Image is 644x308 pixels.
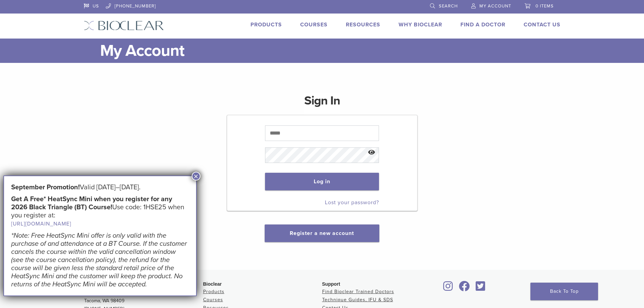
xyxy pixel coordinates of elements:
[524,21,560,28] a: Contact Us
[474,285,488,292] a: Bioclear
[251,21,282,28] a: Products
[265,224,379,242] button: Register a new account
[322,289,394,294] a: Find Bioclear Trained Doctors
[265,173,379,190] button: Log in
[11,195,172,211] strong: Get A Free* HeatSync Mini when you register for any 2026 Black Triangle (BT) Course!
[479,3,511,9] span: My Account
[11,232,187,288] em: *Note: Free HeatSync Mini offer is only valid with the purchase of and attendance at a BT Course....
[100,39,560,63] h1: My Account
[290,230,354,237] a: Register a new account
[460,21,505,28] a: Find A Doctor
[346,21,380,28] a: Resources
[364,144,379,161] button: Show password
[530,283,598,300] a: Back To Top
[322,281,340,287] span: Support
[441,285,455,292] a: Bioclear
[399,21,442,28] a: Why Bioclear
[322,297,393,303] a: Technique Guides, IFU & SDS
[192,172,200,181] button: Close
[11,183,189,191] h5: Valid [DATE]–[DATE].
[11,220,71,227] a: [URL][DOMAIN_NAME]
[203,297,223,303] a: Courses
[325,199,379,206] a: Lost your password?
[457,285,472,292] a: Bioclear
[84,21,164,30] img: Bioclear
[11,195,189,228] h5: Use code: 1HSE25 when you register at:
[203,281,222,287] span: Bioclear
[300,21,328,28] a: Courses
[203,289,224,294] a: Products
[11,183,80,191] strong: September Promotion!
[304,93,340,114] h1: Sign In
[439,3,458,9] span: Search
[535,3,554,9] span: 0 items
